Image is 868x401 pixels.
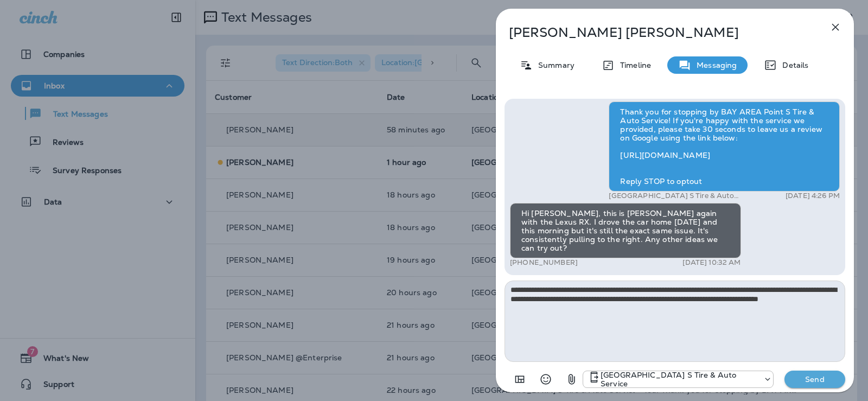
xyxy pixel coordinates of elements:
[583,371,773,388] div: +1 (301) 975-0024
[510,203,741,258] div: Hi [PERSON_NAME], this is [PERSON_NAME] again with the Lexus RX. I drove the car home [DATE] and ...
[510,258,578,267] p: [PHONE_NUMBER]
[601,371,758,388] p: [GEOGRAPHIC_DATA] S Tire & Auto Service
[786,192,840,200] p: [DATE] 4:26 PM
[682,258,741,267] p: [DATE] 10:32 AM
[535,368,557,390] button: Select an emoji
[615,61,651,69] p: Timeline
[777,61,808,69] p: Details
[509,368,531,390] button: Add in a premade template
[609,192,747,200] p: [GEOGRAPHIC_DATA] S Tire & Auto Service
[533,61,575,69] p: Summary
[691,61,737,69] p: Messaging
[509,25,805,40] p: [PERSON_NAME] [PERSON_NAME]
[792,374,838,384] p: Send
[784,371,845,388] button: Send
[609,101,840,192] div: Thank you for stopping by BAY AREA Point S Tire & Auto Service! If you're happy with the service ...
